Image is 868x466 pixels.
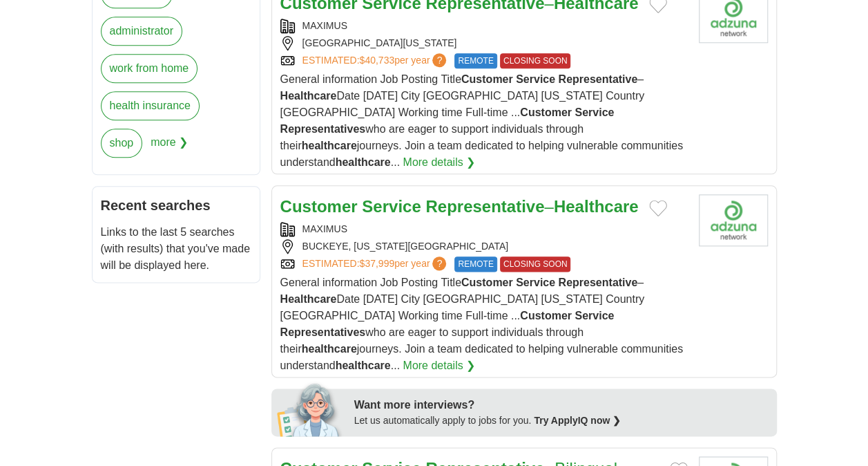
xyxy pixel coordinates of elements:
span: General information Job Posting Title – Date [DATE] City [GEOGRAPHIC_DATA] [US_STATE] Country [GE... [280,73,683,168]
div: Let us automatically apply to jobs for you. [354,413,769,428]
strong: healthcare [302,343,357,355]
div: MAXIMUS [280,222,688,236]
span: ? [432,257,446,270]
strong: Representative [558,277,637,288]
strong: Service [516,277,555,288]
span: REMOTE [454,257,496,272]
a: health insurance [101,91,200,120]
a: work from home [101,54,198,83]
strong: Representatives [280,123,366,135]
h2: Recent searches [101,195,251,216]
a: ESTIMATED:$37,999per year? [302,257,450,272]
strong: Customer [461,277,513,288]
strong: Service [516,73,555,85]
strong: Customer [280,197,358,216]
div: MAXIMUS [280,19,688,33]
strong: Service [362,197,421,216]
img: Company logo [699,194,768,246]
p: Links to the last 5 searches (with results) that you've made will be displayed here. [101,224,251,274]
a: Try ApplyIQ now ❯ [534,415,621,426]
strong: Service [575,310,614,321]
strong: healthcare [302,140,357,151]
a: shop [101,129,143,158]
span: General information Job Posting Title – Date [DATE] City [GEOGRAPHIC_DATA] [US_STATE] Country [GE... [280,277,683,371]
strong: Customer [520,310,572,321]
strong: Customer [461,73,513,85]
a: ESTIMATED:$40,733per year? [302,53,450,68]
strong: Healthcare [280,90,337,102]
strong: Representatives [280,326,366,338]
span: CLOSING SOON [500,53,571,68]
strong: healthcare [336,360,391,371]
a: More details ❯ [403,357,475,374]
strong: Representative [425,197,544,216]
div: Want more interviews? [354,397,769,413]
strong: Customer [520,106,572,118]
div: [GEOGRAPHIC_DATA][US_STATE] [280,36,688,50]
a: Customer Service Representative–Healthcare [280,197,639,216]
span: ? [432,53,446,67]
strong: Service [575,106,614,118]
span: more ❯ [151,129,188,166]
button: Add to favorite jobs [649,200,667,216]
a: More details ❯ [403,154,475,171]
strong: Healthcare [554,197,639,216]
strong: Healthcare [280,293,337,305]
span: $37,999 [359,258,394,269]
strong: Representative [558,73,637,85]
span: $40,733 [359,55,394,66]
strong: healthcare [336,156,391,168]
span: CLOSING SOON [500,257,571,272]
a: administrator [101,17,182,46]
span: REMOTE [454,53,496,68]
div: BUCKEYE, [US_STATE][GEOGRAPHIC_DATA] [280,239,688,254]
img: apply-iq-scientist.png [277,381,344,436]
